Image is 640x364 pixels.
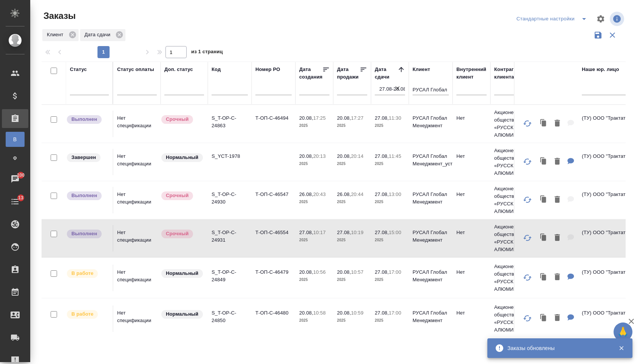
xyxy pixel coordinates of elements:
[551,230,564,246] button: Удалить
[337,160,367,168] p: 2025
[161,191,204,201] div: Выставляется автоматически, если на указанный объем услуг необходимо больше времени в стандартном...
[351,269,363,275] p: 10:57
[299,269,313,275] p: 20.08,
[564,270,578,285] button: Для КМ: ск кит-рус https://smartcat.com/projects/d5b505fd-130c-4ee4-97a1-3d38cb80f98e/files ск ан...
[71,154,96,161] p: Завершен
[71,116,97,123] p: Выполнен
[166,192,189,199] p: Срочный
[337,153,351,159] p: 20.08,
[71,192,97,199] p: Выполнен
[252,265,295,291] td: Т-ОП-С-46479
[252,305,295,332] td: Т-ОП-С-46480
[2,192,28,211] a: 13
[161,309,204,319] div: Статус по умолчанию для стандартных заказов
[71,230,97,238] p: Выполнен
[518,191,536,209] button: Обновить
[71,310,93,318] p: В работе
[551,154,564,170] button: Удалить
[351,310,363,316] p: 10:59
[617,324,629,340] span: 🙏
[337,198,367,206] p: 2025
[375,230,389,235] p: 27.08,
[299,191,313,197] p: 26.08,
[255,66,280,73] div: Номер PO
[413,66,430,73] div: Клиент
[66,114,109,125] div: Выставляет ПМ после сдачи и проведения начислений. Последний этап для ПМа
[164,66,193,73] div: Доп. статус
[518,114,536,133] button: Обновить
[518,268,536,287] button: Обновить
[389,230,401,235] p: 15:00
[494,263,530,293] p: Акционерное общество «РУССКИЙ АЛЮМИНИ...
[456,268,487,276] p: Нет
[375,198,405,206] p: 2025
[113,149,161,175] td: Нет спецификации
[212,309,248,324] p: S_T-OP-C-24850
[337,230,351,235] p: 27.08,
[299,153,313,159] p: 20.08,
[375,115,389,121] p: 27.08,
[536,270,551,285] button: Клонировать
[85,31,113,39] p: Дата сдачи
[375,191,389,197] p: 27.08,
[551,116,564,131] button: Удалить
[42,10,76,22] span: Заказы
[494,185,530,215] p: Акционерное общество «РУССКИЙ АЛЮМИНИ...
[212,268,248,284] p: S_T-OP-C-24849
[42,29,79,41] div: Клиент
[456,114,487,122] p: Нет
[166,116,189,123] p: Срочный
[614,345,629,352] button: Закрыть
[614,322,632,341] button: 🙏
[299,115,313,121] p: 20.08,
[337,236,367,244] p: 2025
[313,191,326,197] p: 20:43
[313,269,326,275] p: 10:56
[66,309,109,319] div: Выставляет ПМ после принятия заказа от КМа
[70,66,87,73] div: Статус
[592,10,610,28] span: Настроить таблицу
[161,153,204,163] div: Статус по умолчанию для стандартных заказов
[536,154,551,170] button: Клонировать
[299,317,329,324] p: 2025
[389,310,401,316] p: 17:00
[299,160,329,168] p: 2025
[337,66,360,81] div: Дата продажи
[299,198,329,206] p: 2025
[161,268,204,279] div: Статус по умолчанию для стандартных заказов
[299,276,329,284] p: 2025
[12,171,29,179] span: 100
[413,191,449,206] p: РУСАЛ Глобал Менеджмент
[313,115,326,121] p: 17:25
[413,114,449,130] p: РУСАЛ Глобал Менеджмент
[507,344,607,352] div: Заказы обновлены
[536,116,551,131] button: Клонировать
[494,109,530,139] p: Акционерное общество «РУССКИЙ АЛЮМИНИ...
[375,276,405,284] p: 2025
[456,229,487,236] p: Нет
[299,230,313,235] p: 27.08,
[413,153,449,168] p: РУСАЛ Глобал Менеджмент_уст
[518,229,536,247] button: Обновить
[166,310,198,318] p: Нормальный
[389,269,401,275] p: 17:00
[351,191,363,197] p: 20:44
[66,229,109,239] div: Выставляет ПМ после сдачи и проведения начислений. Последний этап для ПМа
[351,230,363,235] p: 10:19
[113,187,161,213] td: Нет спецификации
[413,309,449,324] p: РУСАЛ Глобал Менеджмент
[551,192,564,208] button: Удалить
[375,269,389,275] p: 27.08,
[113,111,161,137] td: Нет спецификации
[9,154,21,162] span: Ф
[375,153,389,159] p: 27.08,
[536,230,551,246] button: Клонировать
[166,154,198,161] p: Нормальный
[212,191,248,206] p: S_T-OP-C-24930
[591,28,605,42] button: Сохранить фильтры
[456,309,487,317] p: Нет
[80,29,126,41] div: Дата сдачи
[161,229,204,239] div: Выставляется автоматически, если на указанный объем услуг необходимо больше времени в стандартном...
[166,230,189,238] p: Срочный
[351,153,363,159] p: 20:14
